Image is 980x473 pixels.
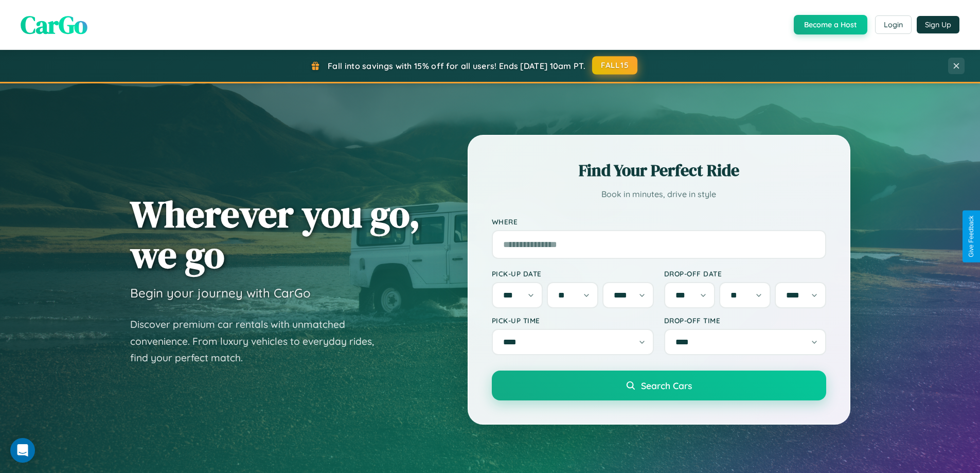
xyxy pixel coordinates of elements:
div: Open Intercom Messenger [10,438,35,463]
h3: Begin your journey with CarGo [130,285,311,301]
label: Pick-up Time [492,316,654,325]
button: Become a Host [794,15,867,34]
label: Where [492,217,826,226]
h1: Wherever you go, we go [130,194,420,275]
button: FALL15 [592,56,637,75]
button: Login [875,15,912,34]
span: Fall into savings with 15% off for all users! Ends [DATE] 10am PT. [328,61,585,71]
button: Sign Up [917,16,959,33]
span: CarGo [21,8,87,42]
label: Drop-off Time [664,316,826,325]
button: Search Cars [492,371,826,400]
label: Pick-up Date [492,269,654,278]
p: Book in minutes, drive in style [492,187,826,202]
h2: Find Your Perfect Ride [492,159,826,182]
div: Give Feedback [968,216,975,257]
p: Discover premium car rentals with unmatched convenience. From luxury vehicles to everyday rides, ... [130,316,387,366]
span: Search Cars [641,380,692,391]
label: Drop-off Date [664,269,826,278]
